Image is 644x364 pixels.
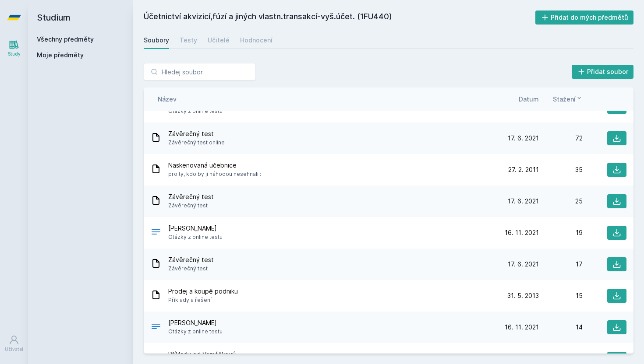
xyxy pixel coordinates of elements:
[2,330,26,357] a: Uživatel
[505,228,539,237] span: 16. 11. 2021
[539,260,583,269] div: 17
[168,224,223,233] span: [PERSON_NAME]
[37,35,94,43] a: Všechny předměty
[168,287,238,296] span: Prodej a koupě podniku
[168,107,223,115] span: Otázky z online testu
[37,51,84,59] span: Moje předměty
[168,138,225,147] span: Závěrečný test online
[144,36,169,45] div: Soubory
[519,94,539,104] button: Datum
[158,94,177,104] button: Název
[144,63,256,80] input: Hledej soubor
[144,31,169,49] a: Soubory
[180,31,197,49] a: Testy
[553,94,583,104] button: Stažení
[168,327,223,336] span: Otázky z online testu
[539,165,583,174] div: 35
[505,323,539,332] span: 16. 11. 2021
[208,31,230,49] a: Učitelé
[168,201,214,210] span: Závěrečný test
[168,170,261,178] span: pro ty, kdo by ji náhodou nesehnali :
[168,350,340,359] span: Příklady od Vomáčkový
[168,255,214,264] span: Závěrečný test
[539,291,583,300] div: 15
[168,318,223,327] span: [PERSON_NAME]
[539,228,583,237] div: 19
[508,134,539,143] span: 17. 6. 2021
[553,94,576,104] span: Stažení
[539,323,583,332] div: 14
[168,129,225,138] span: Závěrečný test
[539,134,583,143] div: 72
[168,296,238,304] span: Příklady a řešení
[240,36,272,45] div: Hodnocení
[168,264,214,273] span: Závěrečný test
[168,161,261,170] span: Naskenovaná učebnice
[144,10,535,24] h2: Účetnictví akvizicí,fúzí a jiných vlastn.transakcí-vyš.účet. (1FU440)
[151,321,161,334] div: .DOCX
[508,260,539,269] span: 17. 6. 2021
[507,291,539,300] span: 31. 5. 2013
[508,165,539,174] span: 27. 2. 2011
[572,65,634,79] button: Přidat soubor
[180,36,197,45] div: Testy
[508,197,539,206] span: 17. 6. 2021
[208,36,230,45] div: Učitelé
[168,233,223,241] span: Otázky z online testu
[168,192,214,201] span: Závěrečný test
[535,10,634,24] button: Přidat do mých předmětů
[539,197,583,206] div: 25
[151,227,161,239] div: .DOCX
[5,346,23,353] div: Uživatel
[8,51,21,57] div: Study
[240,31,272,49] a: Hodnocení
[2,35,26,62] a: Study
